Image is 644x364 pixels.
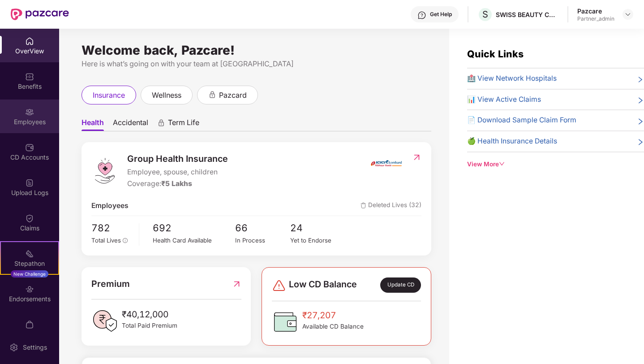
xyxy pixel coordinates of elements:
[637,117,644,126] span: right
[91,277,130,291] span: Premium
[161,179,192,188] span: ₹5 Lakhs
[122,308,177,321] span: ₹40,12,000
[1,259,58,268] div: Stepathon
[637,138,644,147] span: right
[82,58,431,69] div: Here is what’s going on with your team at [GEOGRAPHIC_DATA]
[232,277,241,291] img: RedirectIcon
[25,214,34,223] img: svg+xml;base64,PHN2ZyBpZD0iQ2xhaW0iIHhtbG5zPSJodHRwOi8vd3d3LnczLm9yZy8yMDAwL3N2ZyIgd2lkdGg9IjIwIi...
[127,178,228,190] div: Coverage:
[577,7,614,15] div: Pazcare
[467,94,541,105] span: 📊 View Active Claims
[289,277,357,293] span: Low CD Balance
[168,118,199,131] span: Term Life
[25,37,34,46] img: svg+xml;base64,PHN2ZyBpZD0iSG9tZSIgeG1sbnM9Imh0dHA6Ly93d3cudzMub3JnLzIwMDAvc3ZnIiB3aWR0aD0iMjAiIG...
[361,200,421,212] span: Deleted Lives (32)
[25,72,34,81] img: svg+xml;base64,PHN2ZyBpZD0iQmVuZWZpdHMiIHhtbG5zPSJodHRwOi8vd3d3LnczLm9yZy8yMDAwL3N2ZyIgd2lkdGg9Ij...
[11,9,69,20] img: New Pazcare Logo
[91,308,118,334] img: PaidPremiumIcon
[369,152,403,174] img: insurerIcon
[82,47,431,54] div: Welcome back, Pazcare!
[91,157,118,184] img: logo
[467,48,524,60] span: Quick Links
[123,238,128,243] span: info-circle
[235,221,290,235] span: 66
[637,75,644,84] span: right
[482,9,488,20] span: S
[25,285,34,294] img: svg+xml;base64,PHN2ZyBpZD0iRW5kb3JzZW1lbnRzIiB4bWxucz0iaHR0cDovL3d3dy53My5vcmcvMjAwMC9zdmciIHdpZH...
[467,136,557,147] span: 🍏 Health Insurance Details
[624,11,631,18] img: svg+xml;base64,PHN2ZyBpZD0iRHJvcGRvd24tMzJ4MzIiIHhtbG5zPSJodHRwOi8vd3d3LnczLm9yZy8yMDAwL3N2ZyIgd2...
[127,152,228,166] span: Group Health Insurance
[113,118,148,131] span: Accidental
[412,153,421,162] img: RedirectIcon
[208,91,216,99] div: animation
[152,90,181,101] span: wellness
[219,90,247,101] span: pazcard
[235,236,290,245] div: In Process
[577,15,614,22] div: Partner_admin
[637,96,644,105] span: right
[9,343,18,352] img: svg+xml;base64,PHN2ZyBpZD0iU2V0dGluZy0yMHgyMCIgeG1sbnM9Imh0dHA6Ly93d3cudzMub3JnLzIwMDAvc3ZnIiB3aW...
[361,203,366,208] img: deleteIcon
[153,236,235,245] div: Health Card Available
[25,249,34,258] img: svg+xml;base64,PHN2ZyB4bWxucz0iaHR0cDovL3d3dy53My5vcmcvMjAwMC9zdmciIHdpZHRoPSIyMSIgaGVpZ2h0PSIyMC...
[496,10,558,19] div: SWISS BEAUTY COSMETICS PRIVATE LIMITED
[290,236,345,245] div: Yet to Endorse
[290,221,345,235] span: 24
[11,270,48,277] div: New Challenge
[499,161,505,167] span: down
[467,160,644,169] div: View More
[272,308,299,335] img: CDBalanceIcon
[430,11,452,18] div: Get Help
[417,11,426,20] img: svg+xml;base64,PHN2ZyBpZD0iSGVscC0zMngzMiIgeG1sbnM9Imh0dHA6Ly93d3cudzMub3JnLzIwMDAvc3ZnIiB3aWR0aD...
[25,320,34,329] img: svg+xml;base64,PHN2ZyBpZD0iTXlfT3JkZXJzIiBkYXRhLW5hbWU9Ik15IE9yZGVycyIgeG1sbnM9Imh0dHA6Ly93d3cudz...
[302,322,364,331] span: Available CD Balance
[20,343,50,352] div: Settings
[91,237,121,244] span: Total Lives
[25,143,34,152] img: svg+xml;base64,PHN2ZyBpZD0iQ0RfQWNjb3VudHMiIGRhdGEtbmFtZT0iQ0QgQWNjb3VudHMiIHhtbG5zPSJodHRwOi8vd3...
[467,115,576,126] span: 📄 Download Sample Claim Form
[127,167,228,178] span: Employee, spouse, children
[157,119,165,127] div: animation
[153,221,235,235] span: 692
[25,178,34,187] img: svg+xml;base64,PHN2ZyBpZD0iVXBsb2FkX0xvZ3MiIGRhdGEtbmFtZT0iVXBsb2FkIExvZ3MiIHhtbG5zPSJodHRwOi8vd3...
[122,321,177,330] span: Total Paid Premium
[91,200,129,212] span: Employees
[93,90,125,101] span: insurance
[91,221,133,235] span: 782
[25,108,34,117] img: svg+xml;base64,PHN2ZyBpZD0iRW1wbG95ZWVzIiB4bWxucz0iaHR0cDovL3d3dy53My5vcmcvMjAwMC9zdmciIHdpZHRoPS...
[272,278,286,293] img: svg+xml;base64,PHN2ZyBpZD0iRGFuZ2VyLTMyeDMyIiB4bWxucz0iaHR0cDovL3d3dy53My5vcmcvMjAwMC9zdmciIHdpZH...
[302,308,364,322] span: ₹27,207
[380,277,421,293] div: Update CD
[82,118,104,131] span: Health
[467,73,557,84] span: 🏥 View Network Hospitals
